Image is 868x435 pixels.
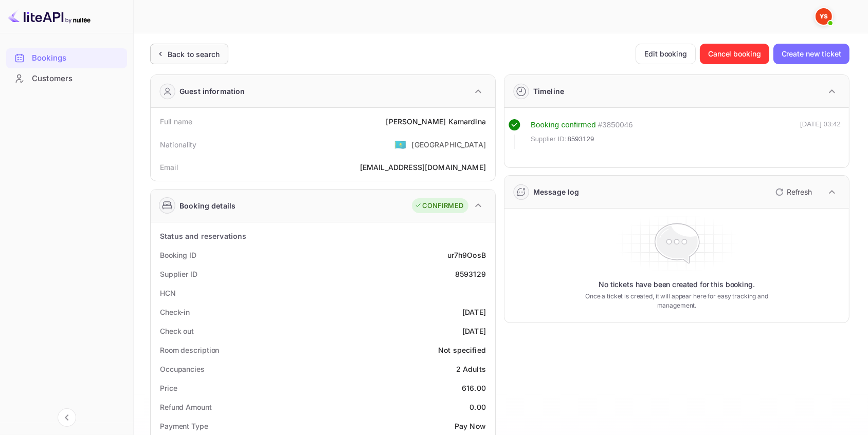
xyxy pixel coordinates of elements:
div: [PERSON_NAME] Kamardina [386,116,486,127]
div: Full name [160,116,192,127]
p: Once a ticket is created, it will appear here for easy tracking and management. [584,292,769,310]
div: Pay Now [455,421,486,431]
div: ur7h9OosB [447,250,486,260]
button: Cancel booking [700,44,769,64]
div: Refund Amount [160,402,212,412]
div: Status and reservations [160,231,246,241]
button: Refresh [769,184,816,200]
div: [GEOGRAPHIC_DATA] [411,139,486,150]
div: Bookings [6,48,127,68]
div: [DATE] [462,326,486,336]
div: 616.00 [462,383,486,393]
div: Email [160,162,178,173]
div: Back to search [168,49,220,60]
div: HCN [160,288,176,298]
button: Create new ticket [773,44,849,64]
div: Payment Type [160,421,208,431]
div: Supplier ID [160,269,197,279]
div: 8593129 [455,269,486,279]
div: Bookings [32,52,122,64]
span: United States [394,135,406,154]
p: Refresh [787,186,812,197]
div: Booking ID [160,250,196,260]
div: Booking confirmed [531,119,596,131]
div: [EMAIL_ADDRESS][DOMAIN_NAME] [360,162,486,173]
span: Supplier ID: [531,134,567,144]
div: Not specified [438,345,486,355]
a: Bookings [6,48,127,67]
div: Nationality [160,139,197,150]
div: Customers [32,73,122,85]
div: Occupancies [160,364,205,374]
div: Timeline [533,86,564,97]
span: 8593129 [568,134,594,144]
div: [DATE] 03:42 [800,119,841,149]
button: Collapse navigation [58,408,76,427]
div: Room description [160,345,219,355]
div: 2 Adults [456,364,486,374]
div: # 3850046 [598,119,633,131]
div: Message log [533,186,580,197]
img: LiteAPI logo [8,8,91,25]
div: CONFIRMED [414,201,463,211]
a: Customers [6,69,127,88]
div: [DATE] [462,307,486,317]
div: Check-in [160,307,190,317]
div: Price [160,383,177,393]
div: Booking details [179,200,236,211]
p: No tickets have been created for this booking. [599,279,755,290]
img: Yandex Support [816,8,832,25]
div: Check out [160,326,194,336]
div: 0.00 [469,402,486,412]
div: Customers [6,69,127,89]
div: Guest information [179,86,245,97]
button: Edit booking [636,44,696,64]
